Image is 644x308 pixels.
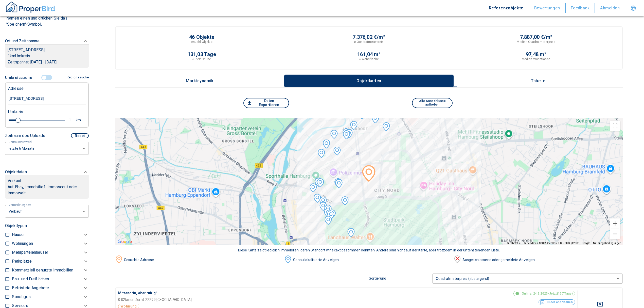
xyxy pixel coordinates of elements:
[520,35,552,40] p: 7.887,00 €/m²
[5,133,45,139] p: Zeitraum des Uploads
[454,255,461,263] img: image
[192,57,211,61] p: ⌀-Zeit Online
[539,299,575,305] button: Bilder anschauen
[12,257,89,266] div: Parkplätze
[5,1,56,15] button: ProperBird Logo and Home Button
[65,73,89,82] button: Regionssuche
[12,275,89,284] div: Bau- und Freiflächen
[484,3,529,13] button: Referenzobjekte
[186,79,213,83] p: Marktdynamik
[12,276,49,282] p: Bau- und Freiflächen
[526,52,546,57] p: 97,48 m²
[8,85,24,92] p: Adresse
[353,35,385,40] p: 7.376,02 €/m²
[12,266,89,275] div: Kommerziell genutzte Immobilien
[593,242,621,245] a: Nutzungsbedingungen (wird in neuem Tab geöffnet)
[118,290,385,296] p: Mittendrin, aber ruhig!
[12,258,32,264] p: Parkplätze
[115,75,623,87] div: wrapped label tabs example
[284,255,292,263] img: image
[188,52,216,57] p: 131,03 Tage
[580,301,620,307] button: Deselect for this search
[12,241,33,247] p: Wohnungen
[8,47,86,53] p: [STREET_ADDRESS]
[610,229,620,239] button: Verkleinern
[8,178,22,184] p: Verkauf
[5,1,56,13] img: ProperBird Logo and Home Button
[5,73,34,82] button: Umkreissuche
[507,242,521,245] button: Kurzbefehle
[8,93,86,105] input: Adresse ändern
[517,40,555,44] p: Median-Quadratmeterpreis
[116,238,133,245] img: Google
[5,33,89,73] div: Ort und Zeitspanne[STREET_ADDRESS]1kmUmkreisZeitspanne: [DATE] - [DATE]
[5,142,89,155] div: letzte 6 Monate
[369,276,432,281] p: Sortierung
[610,121,620,131] button: Vollbildansicht ein/aus
[8,109,23,115] p: Umkreis
[354,40,384,44] p: ⌀-Quadratmeterpreis
[8,53,86,59] p: 1 km Umkreis
[12,294,30,300] p: Sonstiges
[432,272,623,285] div: Quadratmeterpreis (absteigend)
[5,164,89,204] div: ObjektdatenVerkaufAuf Ebay, Immobilie1, Immoscout oder Immowelt
[71,133,89,138] button: Reset
[12,232,25,238] p: Häuser
[357,52,381,57] p: 161,04 m²
[145,297,192,302] p: 22299 [GEOGRAPHIC_DATA]
[68,117,77,123] div: 1
[529,3,566,13] button: Bewertungen
[359,57,379,61] p: ⌀-Wohnfläche
[12,293,89,301] div: Sonstiges
[8,184,86,196] p: Auf Ebay, Immobilie1, Immoscout oder Immowelt
[610,218,620,229] button: Vergrößern
[461,257,623,263] div: Ausgeschlossene oder gemeldete Anzeigen
[566,3,595,13] button: Feedback
[12,230,89,239] div: Häuser
[115,248,623,253] div: Diese Karte zeigt lediglich Immobilien, deren Standort wir exakt bestimmen konnten. Andere sind n...
[12,248,89,257] div: Mehrparteienhäuser
[189,35,214,40] p: 46 Objekte
[12,267,73,273] p: Kommerziell genutzte Immobilien
[595,3,625,13] button: Abmelden
[5,169,27,175] p: Objektdaten
[5,38,40,44] p: Ort und Zeitspanne
[8,59,86,65] p: Zeitspanne: [DATE] - [DATE]
[412,98,453,108] button: Alle Ausschlüsse aufheben
[118,297,145,302] p: 0.82 km entfernt -
[525,79,551,83] p: Tabelle
[5,223,89,229] p: Objekttypen
[292,257,453,263] div: Genau lokalisierte Anzeigen
[191,40,213,44] p: Anzahl Objekte
[12,239,89,248] div: Wohnungen
[67,116,83,124] button: 1km
[356,79,382,83] p: Objektkarten
[243,98,289,108] button: Daten Exportieren
[12,285,49,291] p: Befristete Angebote
[12,284,89,293] div: Befristete Angebote
[522,57,550,61] p: Median-Wohnfläche
[12,249,48,255] p: Mehrparteienhäuser
[115,255,123,263] img: image
[5,204,89,218] div: letzte 6 Monate
[77,117,82,123] div: km
[123,257,284,263] div: Gesuchte Adresse
[524,242,590,245] span: Kartendaten ©2025 GeoBasis-DE/BKG (©2009), Google
[116,238,133,245] a: Dieses Gebiet in Google Maps öffnen (in neuem Fenster)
